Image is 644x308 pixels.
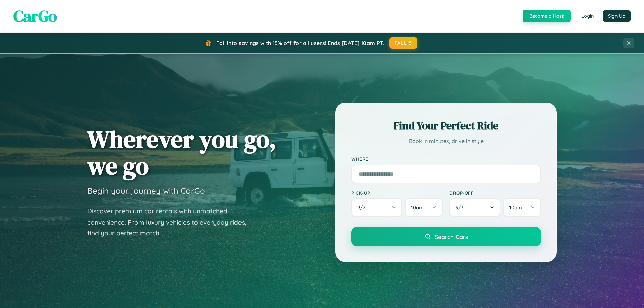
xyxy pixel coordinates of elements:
[216,40,384,46] span: Fall into savings with 15% off for all users! Ends [DATE] 10am PT.
[509,204,522,211] span: 10am
[576,10,599,22] button: Login
[411,204,424,211] span: 10am
[13,5,57,27] span: CarGo
[405,198,443,217] button: 10am
[87,126,276,179] h1: Wherever you go, we go
[449,190,541,196] label: Drop-off
[87,206,255,239] p: Discover premium car rentals with unmatched convenience. From luxury vehicles to everyday rides, ...
[455,204,467,211] span: 9 / 3
[523,10,571,22] button: Become a Host
[351,198,402,217] button: 9/2
[449,198,500,217] button: 9/3
[351,156,541,162] label: Where
[435,233,468,240] span: Search Cars
[351,227,541,246] button: Search Cars
[87,186,205,196] h3: Begin your journey with CarGo
[357,204,369,211] span: 9 / 2
[351,136,541,146] p: Book in minutes, drive in style
[389,37,418,49] button: FALL15
[503,198,541,217] button: 10am
[351,118,541,133] h2: Find Your Perfect Ride
[351,190,443,196] label: Pick-up
[603,10,631,22] button: Sign Up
